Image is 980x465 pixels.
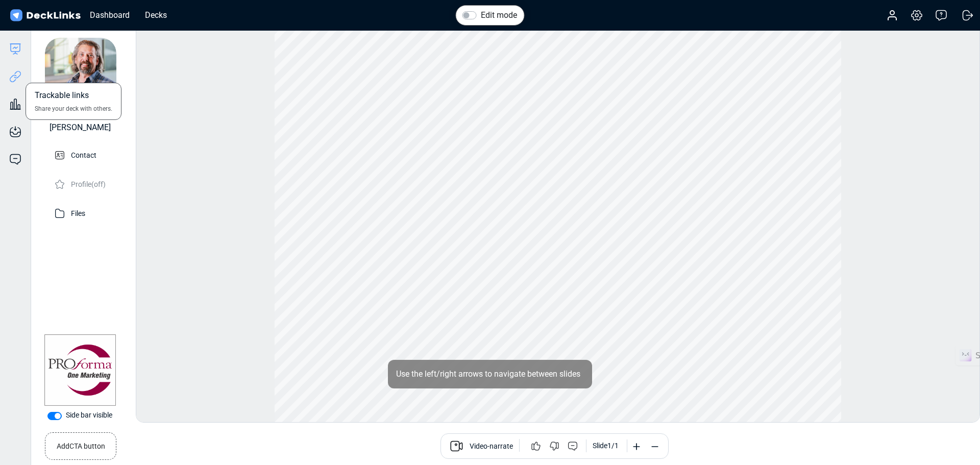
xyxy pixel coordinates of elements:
[45,38,116,109] img: avatar
[50,121,111,134] div: [PERSON_NAME]
[8,8,82,23] img: DeckLinks
[66,410,112,421] label: Side bar visible
[388,360,592,388] div: Use the left/right arrows to navigate between slides
[593,440,619,451] div: Slide 1 / 1
[85,9,135,21] div: Dashboard
[35,89,89,104] span: Trackable links
[71,177,106,190] p: Profile (off)
[71,148,96,161] p: Contact
[44,334,116,406] img: Company Banner
[71,206,85,219] p: Files
[470,441,513,453] span: Video-narrate
[57,437,105,452] small: Add CTA button
[35,104,112,113] span: Share your deck with others.
[481,9,517,21] label: Edit mode
[140,9,172,21] div: Decks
